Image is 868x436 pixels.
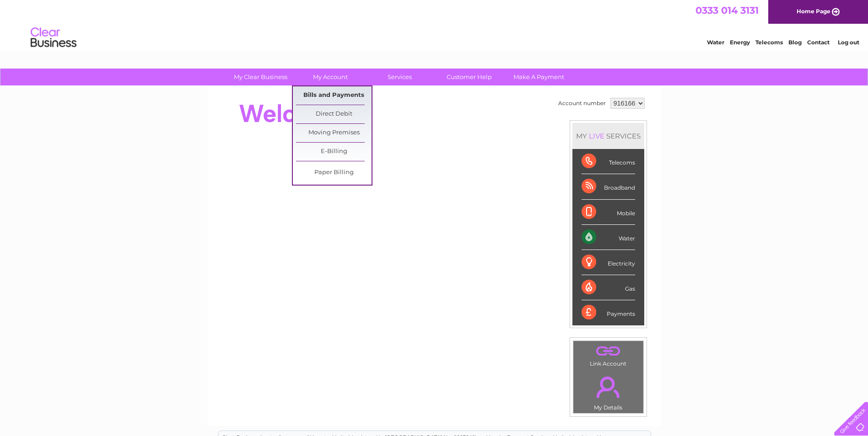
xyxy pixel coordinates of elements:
[218,5,651,44] div: Clear Business is a trading name of Verastar Limited (registered in [GEOGRAPHIC_DATA] No. 3667643...
[362,69,437,85] a: Services
[501,69,577,85] a: Make A Payment
[296,86,372,105] a: Bills and Payments
[296,105,372,123] a: Direct Debit
[707,39,724,46] a: Water
[573,340,644,369] td: Link Account
[587,132,606,140] div: LIVE
[30,24,77,52] img: logo.png
[582,200,635,225] div: Mobile
[582,300,635,325] div: Payments
[807,39,830,46] a: Contact
[556,96,608,111] td: Account number
[431,69,507,85] a: Customer Help
[838,39,859,46] a: Log out
[730,39,750,46] a: Energy
[576,343,641,359] a: .
[223,69,298,85] a: My Clear Business
[582,225,635,250] div: Water
[582,174,635,199] div: Broadband
[755,39,783,46] a: Telecoms
[582,250,635,275] div: Electricity
[296,143,372,161] a: E-Billing
[296,124,372,142] a: Moving Premises
[576,371,641,403] a: .
[296,164,372,182] a: Paper Billing
[582,149,635,174] div: Telecoms
[573,369,644,414] td: My Details
[582,275,635,300] div: Gas
[788,39,802,46] a: Blog
[292,69,368,85] a: My Account
[572,123,644,149] div: MY SERVICES
[695,5,759,16] a: 0333 014 3131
